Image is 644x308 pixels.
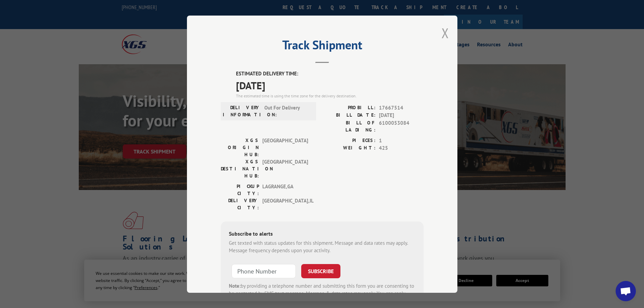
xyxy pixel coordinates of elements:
[232,264,296,278] input: Phone Number
[221,158,259,179] label: XGS DESTINATION HUB:
[229,239,415,254] div: Get texted with status updates for this shipment. Message and data rates may apply. Message frequ...
[221,183,259,197] label: PICKUP CITY:
[322,137,376,144] label: PIECES:
[442,24,449,42] button: Close modal
[229,229,415,239] div: Subscribe to alerts
[264,104,310,118] span: Out For Delivery
[616,281,636,301] div: Open chat
[301,264,340,278] button: SUBSCRIBE
[379,119,424,133] span: 6100053084
[322,119,376,133] label: BILL OF LADING:
[262,197,308,211] span: [GEOGRAPHIC_DATA] , IL
[379,137,424,144] span: 1
[221,40,424,53] h2: Track Shipment
[379,112,424,119] span: [DATE]
[262,158,308,179] span: [GEOGRAPHIC_DATA]
[262,183,308,197] span: LAGRANGE , GA
[322,104,376,112] label: PROBILL:
[236,70,424,78] label: ESTIMATED DELIVERY TIME:
[322,144,376,152] label: WEIGHT:
[379,104,424,112] span: 17667514
[236,77,424,93] span: [DATE]
[229,282,241,289] strong: Note:
[221,197,259,211] label: DELIVERY CITY:
[223,104,261,118] label: DELIVERY INFORMATION:
[229,282,415,305] div: by providing a telephone number and submitting this form you are consenting to be contacted by SM...
[262,137,308,158] span: [GEOGRAPHIC_DATA]
[379,144,424,152] span: 425
[236,93,424,99] div: The estimated time is using the time zone for the delivery destination.
[322,112,376,119] label: BILL DATE:
[221,137,259,158] label: XGS ORIGIN HUB:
